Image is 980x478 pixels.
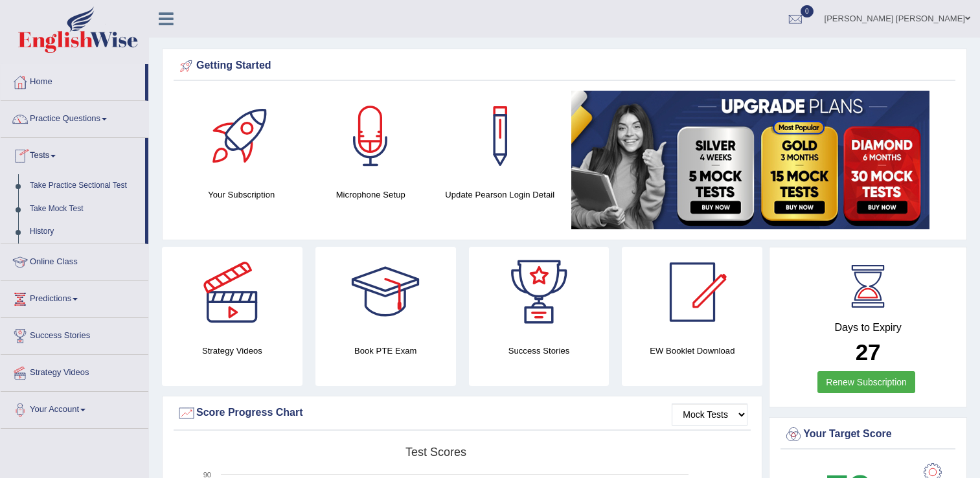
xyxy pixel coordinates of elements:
[1,138,145,170] a: Tests
[856,339,881,365] b: 27
[405,446,466,459] tspan: Test scores
[177,404,747,423] div: Score Progress Chart
[469,344,610,358] h4: Success Stories
[183,188,300,201] h4: Your Subscription
[1,355,148,387] a: Strategy Videos
[571,91,929,229] img: small5.jpg
[801,5,814,17] span: 0
[784,322,952,334] h4: Days to Expiry
[1,281,148,313] a: Predictions
[177,56,952,76] div: Getting Started
[24,198,145,221] a: Take Mock Test
[784,425,952,444] div: Your Target Score
[315,344,456,358] h4: Book PTE Exam
[1,392,148,424] a: Your Account
[1,244,148,277] a: Online Class
[817,371,915,393] a: Renew Subscription
[1,101,148,133] a: Practice Questions
[1,318,148,350] a: Success Stories
[313,188,429,201] h4: Microphone Setup
[1,64,145,97] a: Home
[622,344,762,358] h4: EW Booklet Download
[162,344,302,358] h4: Strategy Videos
[24,220,145,244] a: History
[442,188,558,201] h4: Update Pearson Login Detail
[24,174,145,198] a: Take Practice Sectional Test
